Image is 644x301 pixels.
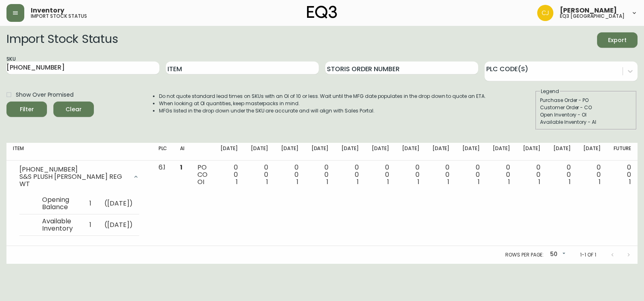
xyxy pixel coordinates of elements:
[174,143,191,161] th: AI
[281,164,299,186] div: 0 0
[540,104,632,111] div: Customer Order - CO
[560,14,625,19] h5: eq3 [GEOGRAPHIC_DATA]
[159,100,486,107] li: When looking at OI quantities, keep masterpacks in mind.
[251,164,268,186] div: 0 0
[214,143,244,161] th: [DATE]
[580,251,596,259] p: 1-1 of 1
[83,214,98,235] td: 1
[538,177,540,187] span: 1
[326,177,328,187] span: 1
[197,164,208,186] div: PO CO
[540,111,632,119] div: Open Inventory - OI
[553,164,571,186] div: 0 0
[614,164,631,186] div: 0 0
[6,102,47,117] button: Filter
[6,32,118,48] h2: Import Stock Status
[341,164,359,186] div: 0 0
[152,143,174,161] th: PLC
[6,143,152,161] th: Item
[505,251,544,259] p: Rows per page:
[447,177,449,187] span: 1
[197,177,204,187] span: OI
[60,104,87,114] span: Clear
[152,161,174,246] td: 6.1
[297,177,299,187] span: 1
[547,143,577,161] th: [DATE]
[599,177,601,187] span: 1
[629,177,631,187] span: 1
[19,166,128,173] div: [PHONE_NUMBER]
[540,97,632,104] div: Purchase Order - PO
[583,164,601,186] div: 0 0
[432,164,450,186] div: 0 0
[335,143,365,161] th: [DATE]
[493,164,510,186] div: 0 0
[83,193,98,214] td: 1
[537,5,553,21] img: 7836c8950ad67d536e8437018b5c2533
[365,143,396,161] th: [DATE]
[19,173,128,188] div: S&S PLUSH [PERSON_NAME] REG WT
[597,32,638,48] button: Export
[478,177,480,187] span: 1
[159,107,486,114] li: MFGs listed in the drop down under the SKU are accurate and will align with Sales Portal.
[13,164,146,190] div: [PHONE_NUMBER]S&S PLUSH [PERSON_NAME] REG WT
[266,177,268,187] span: 1
[220,164,238,186] div: 0 0
[53,102,94,117] button: Clear
[311,164,329,186] div: 0 0
[159,93,486,100] li: Do not quote standard lead times on SKUs with an OI of 10 or less. Wait until the MFG date popula...
[426,143,456,161] th: [DATE]
[275,143,305,161] th: [DATE]
[417,177,419,187] span: 1
[357,177,359,187] span: 1
[387,177,389,187] span: 1
[517,143,547,161] th: [DATE]
[36,193,83,214] td: Opening Balance
[180,163,182,172] span: 1
[560,7,617,14] span: [PERSON_NAME]
[607,143,638,161] th: Future
[307,6,337,19] img: logo
[604,35,631,45] span: Export
[523,164,540,186] div: 0 0
[244,143,275,161] th: [DATE]
[547,248,567,261] div: 50
[98,193,139,214] td: ( [DATE] )
[462,164,480,186] div: 0 0
[486,143,517,161] th: [DATE]
[569,177,571,187] span: 1
[577,143,607,161] th: [DATE]
[402,164,419,186] div: 0 0
[540,88,560,95] legend: Legend
[540,119,632,126] div: Available Inventory - AI
[508,177,510,187] span: 1
[31,7,64,14] span: Inventory
[236,177,238,187] span: 1
[31,14,87,19] h5: import stock status
[456,143,486,161] th: [DATE]
[305,143,335,161] th: [DATE]
[396,143,426,161] th: [DATE]
[16,91,74,99] span: Show Over Promised
[36,214,83,235] td: Available Inventory
[372,164,389,186] div: 0 0
[98,214,139,235] td: ( [DATE] )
